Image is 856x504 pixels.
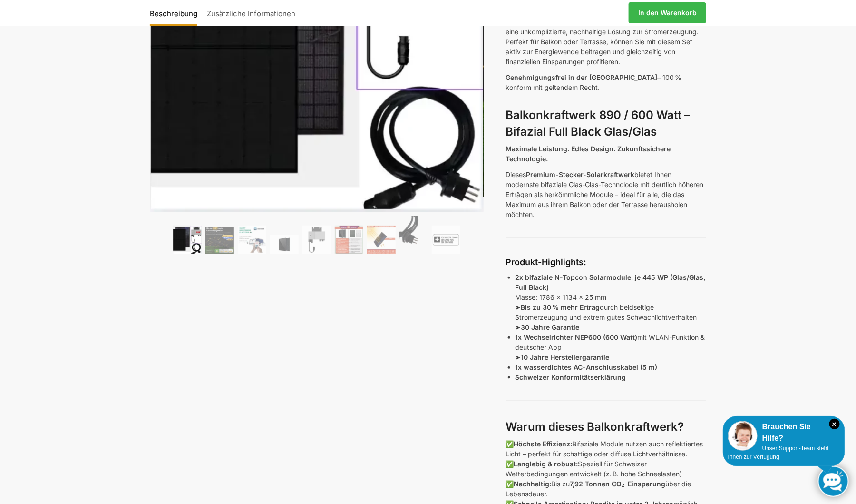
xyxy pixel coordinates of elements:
[302,226,331,254] img: Balkonkraftwerk 890/600 Watt bificial Glas/Glas – Bild 5
[506,420,684,434] strong: Warum dieses Balkonkraftwerk?
[728,421,758,451] img: Customer service
[205,227,234,254] img: Balkonkraftwerk 890/600 Watt bificial Glas/Glas – Bild 2
[514,440,573,448] strong: Höchste Effizienz:
[516,273,706,291] strong: 2x bifaziale N-Topcon Solarmodule, je 445 WP (Glas/Glas, Full Black)
[521,353,610,361] strong: 10 Jahre Herstellergarantie
[516,272,706,332] p: Masse: 1786 x 1134 x 25 mm ➤ durch beidseitige Stromerzeugung und extrem gutes Schwachlichtverhal...
[516,363,658,371] strong: 1x wasserdichtes AC-Anschlusskabel (5 m)
[270,235,299,254] img: Maysun
[516,373,626,381] strong: Schweizer Konformitätserklärung
[728,445,829,460] span: Unser Support-Team steht Ihnen zur Verfügung
[514,460,578,468] strong: Langlebig & robust:
[516,333,638,341] strong: 1x Wechselrichter NEP600 (600 Watt)
[173,226,202,254] img: Bificiales Hochleistungsmodul
[367,226,396,254] img: Bificial 30 % mehr Leistung
[399,216,428,254] img: Anschlusskabel-3meter_schweizer-stecker
[506,145,671,163] strong: Maximale Leistung. Edles Design. Zukunftssichere Technologie.
[506,257,587,267] strong: Produkt-Highlights:
[506,108,691,138] strong: Balkonkraftwerk 890 / 600 Watt – Bifazial Full Black Glas/Glas
[516,332,706,362] p: mit WLAN-Funktion & deutscher App ➤
[506,7,706,67] p: Unser Balkonkraftwerk-Set wurde speziell für die Anforderungen in der [GEOGRAPHIC_DATA] erstellt,...
[238,226,266,254] img: Balkonkraftwerk 890/600 Watt bificial Glas/Glas – Bild 3
[521,323,580,331] strong: 30 Jahre Garantie
[521,303,600,311] strong: Bis zu 30 % mehr Ertrag
[202,1,300,24] a: Zusätzliche Informationen
[432,226,460,254] img: Balkonkraftwerk 890/600 Watt bificial Glas/Glas – Bild 9
[629,2,706,23] a: In den Warenkorb
[150,1,202,24] a: Beschreibung
[570,480,666,488] strong: 7,92 Tonnen CO₂-Einsparung
[526,170,635,178] strong: Premium-Stecker-Solarkraftwerk
[506,73,658,81] span: Genehmigungsfrei in der [GEOGRAPHIC_DATA]
[335,226,363,254] img: Bificial im Vergleich zu billig Modulen
[514,480,552,488] strong: Nachhaltig:
[829,419,840,429] i: Schließen
[506,169,706,219] p: Dieses bietet Ihnen modernste bifaziale Glas-Glas-Technologie mit deutlich höheren Erträgen als h...
[506,73,682,91] span: – 100 % konform mit geltendem Recht.
[728,421,840,444] div: Brauchen Sie Hilfe?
